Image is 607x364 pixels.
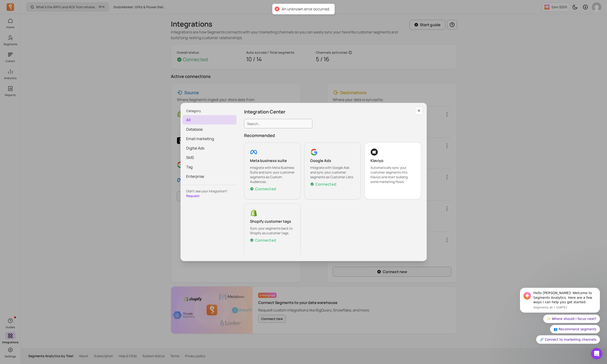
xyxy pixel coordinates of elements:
div: An unknown error occurred. [282,7,330,12]
button: googleGoogle AdsIntegrate with Google Ads and sync your customer segments as Customer Lists.Conne... [304,142,361,199]
p: Klaviyo [370,158,415,163]
p: Connected [255,237,276,243]
p: Automatically sync your customer segments into Klaviyo and start building some marketing flows. [370,165,415,184]
p: Integration Center [244,109,421,115]
p: Didn’t see your integration? [186,189,233,194]
p: Shopify customer tags [250,218,295,224]
input: Search... [244,119,312,128]
img: facebook [250,148,257,156]
span: Tag [182,162,237,172]
div: Category [182,109,237,113]
img: shopify_customer_tag [250,209,257,217]
a: Request [186,194,200,198]
p: Integrate with Google Ads and sync your customer segments as Customer Lists. [310,165,355,179]
iframe: Intercom notifications message [513,282,607,362]
button: klaviyoKlaviyoAutomatically sync your customer segments into Klaviyo and start building some mark... [365,142,421,199]
p: Connected [315,181,336,187]
span: all [182,115,237,125]
span: Database [182,125,237,134]
p: Google Ads [310,158,355,163]
p: Recommended [244,132,421,139]
p: Meta business suite [250,158,295,163]
span: Enterprise [182,172,237,181]
span: SMS [182,153,237,162]
img: klaviyo [370,148,378,156]
iframe: Intercom live chat [591,348,602,359]
button: facebookMeta business suiteIntegrate with Meta Business Suite and sync your customer segments as ... [244,142,301,199]
p: Connected [255,186,276,192]
img: google [310,148,318,156]
span: Email marketing [182,134,237,143]
p: Integrate with Meta Business Suite and sync your customer segments as Custom Audiences. [250,165,295,184]
p: Sync your segments back to Shopify as customer tags. [250,226,295,235]
span: Digital Ads [182,143,237,153]
button: shopify_customer_tagShopify customer tagsSync your segments back to Shopify as customer tags.Conn... [244,203,301,260]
